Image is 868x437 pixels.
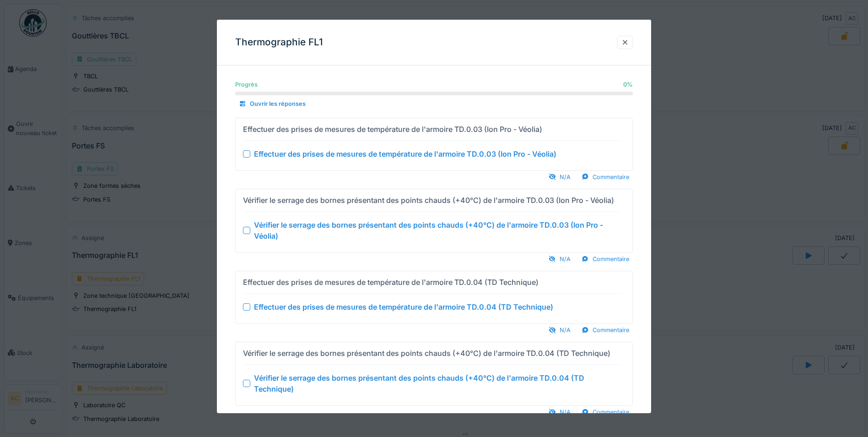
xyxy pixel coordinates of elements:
div: N/A [545,253,574,265]
div: Effectuer des prises de mesures de température de l'armoire TD.0.03 (Ion Pro - Véolia) [254,148,556,159]
div: N/A [545,324,574,336]
div: Progrès [235,80,258,89]
div: N/A [545,170,574,183]
summary: Vérifier le serrage des bornes présentant des points chauds (+40°C) de l'armoire TD.0.03 (Ion Pro... [239,193,629,249]
div: Commentaire [578,324,633,336]
summary: Effectuer des prises de mesures de température de l'armoire TD.0.04 (TD Technique) Effectuer des ... [239,275,629,320]
div: 0 % [623,80,633,89]
div: Effectuer des prises de mesures de température de l'armoire TD.0.03 (Ion Pro - Véolia) [243,123,542,134]
h3: Thermographie FL1 [235,37,323,48]
div: Vérifier le serrage des bornes présentant des points chauds (+40°C) de l'armoire TD.0.04 (TD Tech... [243,348,610,359]
div: Vérifier le serrage des bornes présentant des points chauds (+40°C) de l'armoire TD.0.04 (TD Tech... [254,372,621,394]
div: Effectuer des prises de mesures de température de l'armoire TD.0.04 (TD Technique) [254,301,553,312]
div: Ouvrir les réponses [235,98,309,110]
div: Vérifier le serrage des bornes présentant des points chauds (+40°C) de l'armoire TD.0.03 (Ion Pro... [243,195,614,206]
summary: Effectuer des prises de mesures de température de l'armoire TD.0.03 (Ion Pro - Véolia) Effectuer ... [239,121,629,166]
summary: Vérifier le serrage des bornes présentant des points chauds (+40°C) de l'armoire TD.0.04 (TD Tech... [239,346,629,402]
div: Effectuer des prises de mesures de température de l'armoire TD.0.04 (TD Technique) [243,277,539,288]
div: Vérifier le serrage des bornes présentant des points chauds (+40°C) de l'armoire TD.0.03 (Ion Pro... [254,219,621,241]
progress: 0 % [235,92,633,95]
div: Commentaire [578,253,633,265]
div: N/A [545,406,574,418]
div: Commentaire [578,170,633,183]
div: Commentaire [578,406,633,418]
